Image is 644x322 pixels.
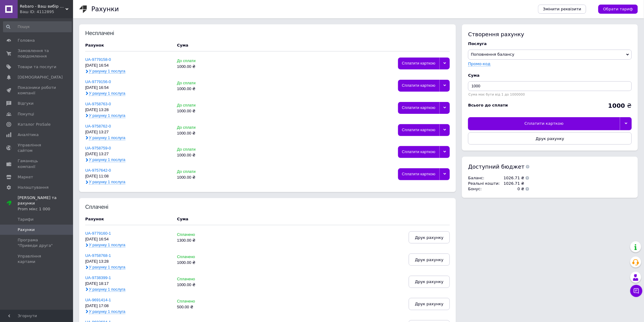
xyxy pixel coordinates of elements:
div: Сплатити карткою [468,117,620,130]
span: Друк рахунку [415,279,444,284]
span: Обрати тариф [603,6,633,12]
span: Доступний бюджет [468,163,524,170]
div: До сплати [177,59,236,63]
a: Обрати тариф [598,5,638,14]
div: Сплачені [85,204,125,210]
span: Налаштування [18,185,49,190]
span: У рахунку 1 послуга [89,113,125,118]
span: Головна [18,38,35,43]
td: 1026.71 ₴ [502,181,524,186]
div: [DATE] 16:54 [85,237,171,242]
span: Рахунки [18,227,35,233]
span: Друк рахунку [415,302,444,306]
div: 1000.00 ₴ [177,87,236,91]
div: Рахунок [85,216,171,222]
div: 1000.00 ₴ [177,65,236,69]
a: UA-9758762-0 [85,124,111,128]
button: Друк рахунку [468,132,632,145]
div: Рахунок [85,43,171,48]
div: [DATE] 13:28 [85,259,171,264]
a: UA-9758768-1 [85,253,111,258]
span: У рахунку 1 послуга [89,287,125,292]
div: 1000.00 ₴ [177,153,236,158]
div: 1000.00 ₴ [177,175,236,180]
a: Змінити реквізити [538,5,586,14]
div: До сплати [177,81,236,86]
button: Друк рахунку [409,254,450,266]
span: У рахунку 1 послуга [89,135,125,140]
td: Бонус : [468,186,501,192]
a: UA-9779160-1 [85,231,111,236]
div: Сума має бути від 1 до 1000000 [468,93,632,96]
span: Товари та послуги [18,64,56,70]
input: Пошук [3,21,72,32]
button: Друк рахунку [409,298,450,310]
div: 1000.00 ₴ [177,283,236,287]
a: UA-9757642-0 [85,168,111,173]
div: Сплачено [177,233,236,237]
div: До сплати [177,125,236,130]
span: Каталог ProSale [18,122,51,127]
div: 1300.00 ₴ [177,238,236,243]
button: Друк рахунку [409,276,450,288]
span: У рахунку 1 послуга [89,157,125,162]
a: UA-9738399-1 [85,275,111,280]
span: Тарифи [18,217,33,222]
span: У рахунку 1 послуга [89,180,125,184]
div: [DATE] 11:08 [85,174,171,179]
div: Сплачено [177,255,236,259]
div: Сплатити карткою [398,102,439,114]
td: Баланс : [468,175,501,181]
div: Сплатити карткою [398,124,439,136]
span: У рахунку 1 послуга [89,91,125,96]
div: Cума [177,216,188,222]
a: UA-9758759-0 [85,146,111,150]
div: Сплатити карткою [398,58,439,69]
div: [DATE] 16:54 [85,63,171,68]
div: Сплачено [177,277,236,282]
td: 1026.71 ₴ [502,175,524,181]
div: 500.00 ₴ [177,305,236,310]
label: Промо-код [468,61,490,66]
span: Друк рахунку [415,235,444,240]
span: У рахунку 1 послуга [89,309,125,314]
div: 1000.00 ₴ [177,131,236,136]
div: [DATE] 17:08 [85,304,171,308]
div: [DATE] 13:27 [85,130,171,135]
div: [DATE] 16:54 [85,86,171,90]
span: Показники роботи компанії [18,85,56,96]
span: Друк рахунку [415,257,444,262]
span: [DEMOGRAPHIC_DATA] [18,75,63,80]
div: До сплати [177,103,236,108]
span: Управління картами [18,254,56,264]
div: До сплати [177,170,236,174]
td: Реальні кошти : [468,181,501,186]
span: Відгуки [18,101,33,106]
span: Маркет [18,174,33,180]
span: Друк рахунку [536,136,564,141]
b: 1000 [608,102,625,109]
span: Rebaro - Ваш вибір в світі композитної арматури [20,4,65,9]
div: 1000.00 ₴ [177,261,236,265]
div: Створення рахунку [468,30,632,38]
input: Введіть суму [468,81,632,91]
span: У рахунку 1 послуга [89,243,125,247]
a: UA-9691414-1 [85,298,111,302]
div: Сплачено [177,299,236,304]
div: [DATE] 13:28 [85,108,171,112]
div: Всього до сплати [468,103,508,108]
h1: Рахунки [91,5,119,13]
span: Замовлення та повідомлення [18,48,56,59]
span: Змінити реквізити [543,6,581,12]
span: Поповнення балансу [471,52,514,57]
div: Cума [177,43,188,48]
button: Друк рахунку [409,231,450,243]
a: UA-9779156-0 [85,79,111,84]
div: ₴ [608,103,632,109]
span: У рахунку 1 послуга [89,265,125,270]
span: Покупці [18,111,34,117]
span: Програма "Приведи друга" [18,237,56,248]
span: У рахунку 1 послуга [89,69,125,74]
div: [DATE] 13:27 [85,152,171,156]
a: UA-9779158-0 [85,57,111,62]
